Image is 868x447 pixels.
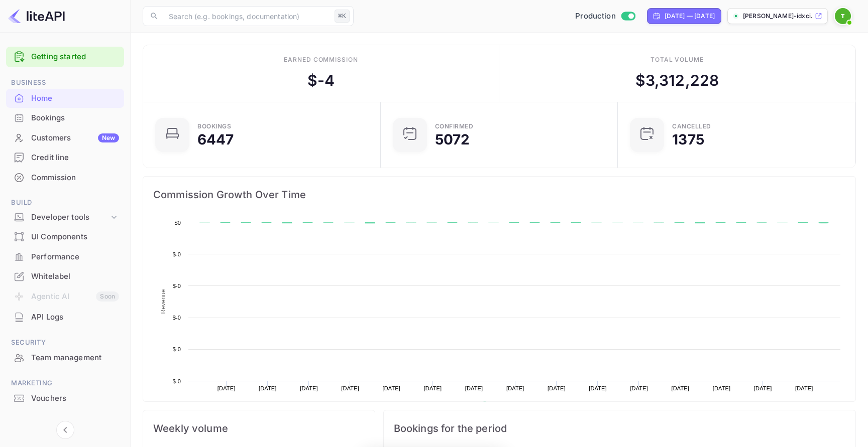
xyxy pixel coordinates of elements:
[31,93,119,104] div: Home
[31,172,119,184] div: Commission
[6,168,124,187] a: Commission
[31,51,119,63] a: Getting started
[6,267,124,285] a: Whitelabel
[160,289,167,314] text: Revenue
[6,77,124,88] span: Business
[6,308,124,326] a: API Logs
[56,421,74,439] button: Collapse navigation
[424,385,442,391] text: [DATE]
[548,385,566,391] text: [DATE]
[6,168,124,188] div: Commission
[218,385,236,391] text: [DATE]
[6,148,124,167] a: Credit line
[635,69,719,92] div: $ 3,312,228
[506,385,524,391] text: [DATE]
[6,389,124,408] div: Vouchers
[630,385,648,391] text: [DATE]
[6,348,124,367] a: Team management
[284,55,358,64] div: Earned commission
[6,108,124,127] a: Bookings
[341,385,359,391] text: [DATE]
[31,132,119,144] div: Customers
[672,385,690,391] text: [DATE]
[6,378,124,389] span: Marketing
[743,12,813,21] p: [PERSON_NAME]-idxci.nuit...
[31,231,119,243] div: UI Components
[6,209,124,226] div: Developer tools
[31,212,109,223] div: Developer tools
[31,271,119,282] div: Whitelabel
[174,220,181,226] text: $0
[491,401,517,408] text: Revenue
[665,12,715,21] div: [DATE] — [DATE]
[6,108,124,128] div: Bookings
[435,123,474,129] div: Confirmed
[6,247,124,266] a: Performance
[163,6,331,26] input: Search (e.g. bookings, documentation)
[6,389,124,407] a: Vouchers
[31,393,119,404] div: Vouchers
[173,283,181,289] text: $-0
[153,420,365,436] span: Weekly volume
[173,251,181,257] text: $-0
[647,8,721,24] div: Click to change the date range period
[6,227,124,247] div: UI Components
[6,267,124,286] div: Whitelabel
[435,132,470,146] div: 5072
[6,247,124,267] div: Performance
[713,385,731,391] text: [DATE]
[394,420,845,436] span: Bookings for the period
[259,385,277,391] text: [DATE]
[6,308,124,327] div: API Logs
[672,123,711,129] div: CANCELLED
[6,89,124,108] div: Home
[31,251,119,263] div: Performance
[6,348,124,368] div: Team management
[197,123,231,129] div: Bookings
[465,385,483,391] text: [DATE]
[6,337,124,348] span: Security
[173,346,181,352] text: $-0
[6,128,124,147] a: CustomersNew
[589,385,607,391] text: [DATE]
[31,352,119,364] div: Team management
[153,187,845,203] span: Commission Growth Over Time
[382,385,400,391] text: [DATE]
[795,385,813,391] text: [DATE]
[672,132,704,146] div: 1375
[6,227,124,246] a: UI Components
[571,11,639,22] div: Switch to Sandbox mode
[98,133,119,142] div: New
[6,89,124,107] a: Home
[31,112,119,124] div: Bookings
[6,148,124,168] div: Credit line
[173,315,181,321] text: $-0
[197,132,234,146] div: 6447
[6,197,124,208] span: Build
[31,312,119,323] div: API Logs
[575,11,616,22] span: Production
[6,128,124,148] div: CustomersNew
[6,47,124,67] div: Getting started
[8,8,65,24] img: LiteAPI logo
[31,152,119,164] div: Credit line
[835,8,851,24] img: TBO
[307,69,335,92] div: $ -4
[754,385,772,391] text: [DATE]
[300,385,318,391] text: [DATE]
[173,378,181,384] text: $-0
[650,55,704,64] div: Total volume
[335,10,350,23] div: ⌘K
